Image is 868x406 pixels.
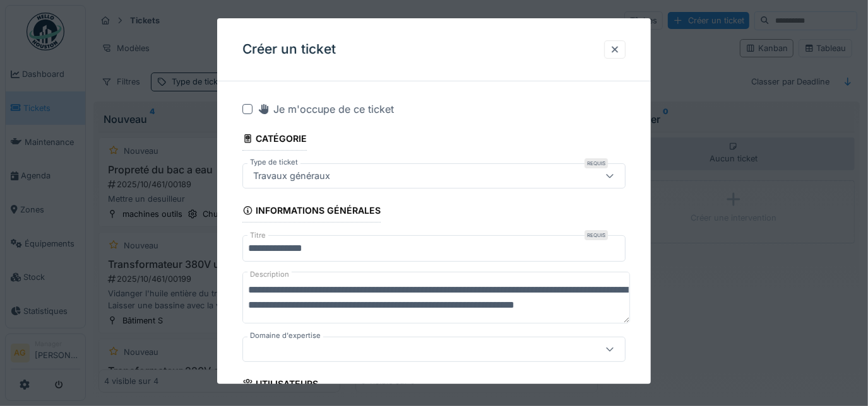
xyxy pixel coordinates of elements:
div: Catégorie [242,129,307,151]
div: Informations générales [242,201,381,223]
div: Je m'occupe de ce ticket [258,101,394,117]
label: Domaine d'expertise [247,330,323,341]
div: Utilisateurs [242,374,319,396]
label: Description [247,267,292,282]
label: Titre [247,230,268,241]
div: Requis [585,158,608,168]
label: Type de ticket [247,157,300,168]
div: Requis [585,230,608,240]
div: Travaux généraux [248,169,335,183]
h3: Créer un ticket [242,42,336,57]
